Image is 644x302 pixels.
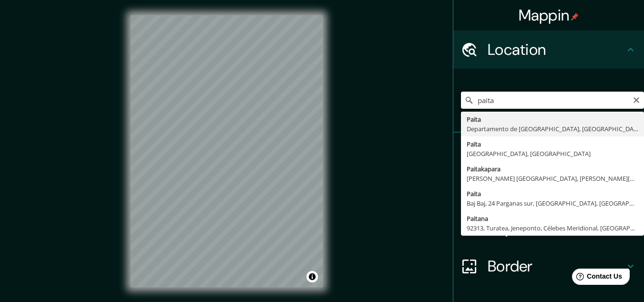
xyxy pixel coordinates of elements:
iframe: Help widget launcher [559,265,634,292]
div: Paita [467,189,638,198]
h4: Border [488,257,625,276]
h4: Layout [488,219,625,238]
h4: Location [488,40,625,59]
div: Baj Baj, 24 Parganas sur, [GEOGRAPHIC_DATA], [GEOGRAPHIC_DATA] [467,198,638,208]
button: Toggle attribution [307,271,318,282]
div: Païta [467,139,638,149]
div: Paita [467,115,638,124]
div: Location [453,31,644,69]
div: [PERSON_NAME] [GEOGRAPHIC_DATA], [PERSON_NAME][GEOGRAPHIC_DATA], [GEOGRAPHIC_DATA], [GEOGRAPHIC_D... [467,174,638,183]
div: Style [453,171,644,209]
canvas: Map [131,15,323,287]
img: pin-icon.png [571,13,579,21]
div: Departamento de [GEOGRAPHIC_DATA], [GEOGRAPHIC_DATA] [467,124,638,134]
div: Paitakapara [467,164,638,174]
button: Clear [633,95,640,104]
div: Paitana [467,214,638,223]
div: Layout [453,209,644,247]
div: 92313, Turatea, Jeneponto, Célebes Meridional, [GEOGRAPHIC_DATA] [467,223,638,233]
h4: Mappin [519,6,579,25]
div: Border [453,247,644,285]
div: Pins [453,133,644,171]
div: [GEOGRAPHIC_DATA], [GEOGRAPHIC_DATA] [467,149,638,158]
input: Pick your city or area [461,92,644,109]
